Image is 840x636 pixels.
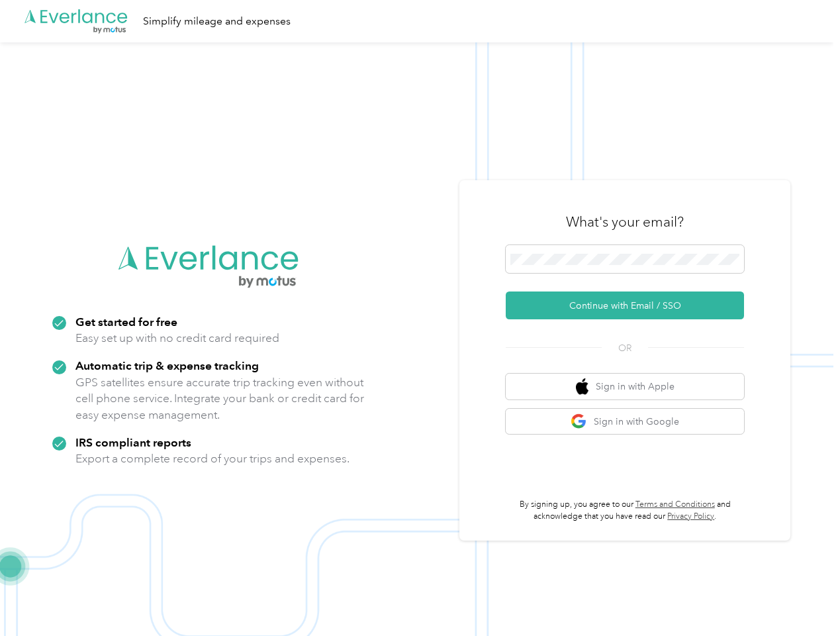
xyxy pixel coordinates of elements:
strong: Get started for free [75,315,177,329]
p: GPS satellites ensure accurate trip tracking even without cell phone service. Integrate your bank... [75,374,365,423]
a: Terms and Conditions [635,500,715,509]
h3: What's your email? [566,213,684,231]
img: apple logo [576,378,589,395]
p: By signing up, you agree to our and acknowledge that you have read our . [506,499,744,522]
div: Simplify mileage and expenses [143,13,291,30]
img: google logo [571,413,587,430]
button: apple logoSign in with Apple [506,374,744,399]
span: OR [602,341,648,355]
button: google logoSign in with Google [506,409,744,435]
p: Export a complete record of your trips and expenses. [75,450,350,467]
button: Continue with Email / SSO [506,291,744,319]
strong: Automatic trip & expense tracking [75,358,259,372]
p: Easy set up with no credit card required [75,330,279,346]
a: Privacy Policy [667,511,714,521]
strong: IRS compliant reports [75,435,191,449]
